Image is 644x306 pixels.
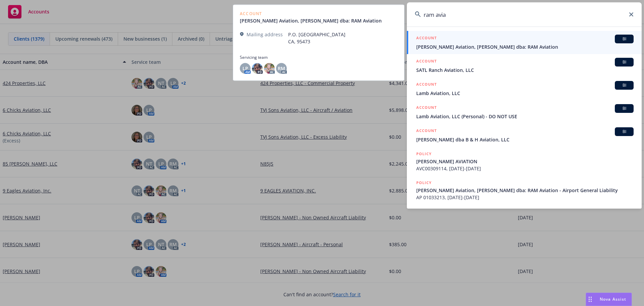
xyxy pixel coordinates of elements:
a: ACCOUNTBILamb Aviation, LLC [407,77,642,100]
span: [PERSON_NAME] AVIATION [416,158,634,165]
span: BI [618,59,631,65]
span: BI [618,129,631,135]
a: ACCOUNTBI[PERSON_NAME] Aviation, [PERSON_NAME] dba: RAM Aviation [407,31,642,54]
h5: ACCOUNT [416,35,437,43]
span: SATL Ranch Aviation, LLC [416,67,634,74]
span: AP 01033213, [DATE]-[DATE] [416,194,634,201]
a: POLICY[PERSON_NAME] AVIATIONAVC00309114, [DATE]-[DATE] [407,147,642,176]
div: Drag to move [586,293,594,306]
span: [PERSON_NAME] Aviation, [PERSON_NAME] dba: RAM Aviation [416,43,634,50]
a: POLICY[PERSON_NAME] Aviation, [PERSON_NAME] dba: RAM Aviation - Airport General LiabilityAP 01033... [407,176,642,205]
span: AVC00309114, [DATE]-[DATE] [416,165,634,172]
span: BI [618,105,631,112]
input: Search... [407,2,642,27]
a: ACCOUNTBISATL Ranch Aviation, LLC [407,54,642,77]
h5: ACCOUNT [416,127,437,135]
span: Nova Assist [600,296,626,302]
span: BI [618,82,631,88]
h5: POLICY [416,179,432,186]
span: Lamb Aviation, LLC [416,90,634,97]
h5: ACCOUNT [416,58,437,66]
span: BI [618,36,631,42]
h5: ACCOUNT [416,104,437,112]
a: ACCOUNTBI[PERSON_NAME] dba B & H Aviation, LLC [407,124,642,147]
span: Lamb Aviation, LLC (Personal) - DO NOT USE [416,113,634,120]
span: [PERSON_NAME] dba B & H Aviation, LLC [416,136,634,143]
h5: POLICY [416,150,432,157]
button: Nova Assist [586,293,632,306]
a: ACCOUNTBILamb Aviation, LLC (Personal) - DO NOT USE [407,100,642,124]
span: [PERSON_NAME] Aviation, [PERSON_NAME] dba: RAM Aviation - Airport General Liability [416,187,634,194]
h5: ACCOUNT [416,81,437,89]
